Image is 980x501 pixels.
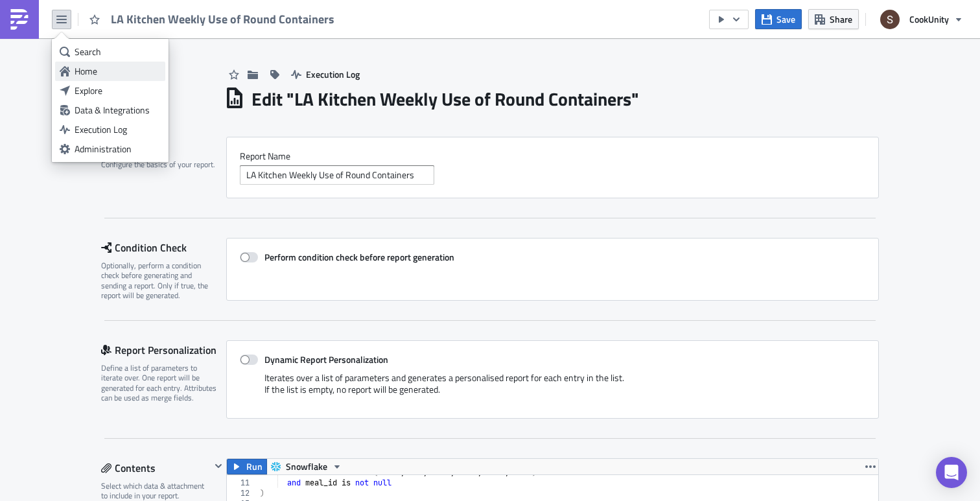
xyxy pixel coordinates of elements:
span: LA Kitchen Weekly Use of Round Containers [111,12,336,27]
div: Data & Integrations [75,104,161,117]
label: Report Nam﻿e [240,150,865,162]
div: Administration [75,143,161,156]
div: Home [75,65,161,78]
button: Execution Log [285,64,366,84]
strong: Perform condition check before report generation [264,250,454,264]
button: Run [227,459,267,474]
div: 12 [227,488,258,498]
div: Report Personalization [101,340,226,360]
span: Snowflake [286,459,327,474]
button: Save [755,9,802,29]
div: Contents [101,458,211,478]
div: Select which data & attachment to include in your report. [101,481,211,501]
button: Share [808,9,859,29]
div: 11 [227,478,258,488]
div: Configure the basics of your report. [101,159,218,169]
button: Hide content [211,458,226,474]
div: Explore [75,84,161,97]
div: Search [75,45,161,58]
div: Condition Check [101,238,226,257]
div: Optionally, perform a condition check before generating and sending a report. Only if true, the r... [101,261,218,301]
img: Avatar [879,8,901,30]
div: Execution Log [75,123,161,136]
div: Define a list of parameters to iterate over. One report will be generated for each entry. Attribu... [101,363,218,403]
button: CookUnity [872,5,970,34]
body: Rich Text Area. Press ALT-0 for help. [5,5,619,16]
img: PushMetrics [9,9,30,30]
span: Run [246,459,262,474]
span: Save [776,12,795,26]
button: Snowflake [266,459,347,474]
span: Execution Log [306,67,360,81]
div: Iterates over a list of parameters and generates a personalised report for each entry in the list... [240,372,865,405]
p: <@U04QU6M4ACE> For this coming production week, here are the items that use circular containers [5,5,619,16]
span: CookUnity [909,12,949,26]
h1: Edit " LA Kitchen Weekly Use of Round Containers " [251,87,639,111]
div: Open Intercom Messenger [936,457,967,488]
span: Share [830,12,852,26]
strong: Dynamic Report Personalization [264,353,388,366]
